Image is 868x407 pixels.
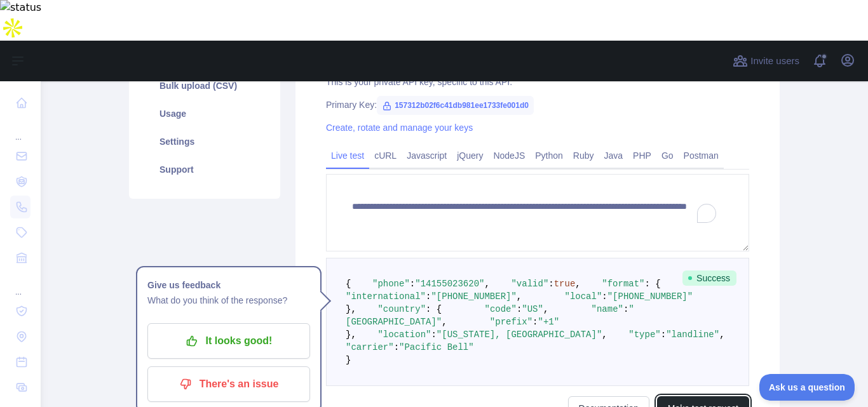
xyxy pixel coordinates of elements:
[377,330,431,340] span: "location"
[147,323,310,359] button: It looks good!
[144,100,265,128] a: Usage
[452,145,488,166] a: jQuery
[645,279,661,289] span: : {
[147,366,310,402] button: There's an issue
[326,145,369,166] a: Live test
[147,277,310,293] h1: Give us feedback
[532,317,538,327] span: :
[484,304,516,314] span: "code"
[564,291,602,302] span: "local"
[666,330,719,340] span: "landline"
[326,98,749,111] div: Primary Key:
[530,145,568,166] a: Python
[346,330,356,340] span: },
[517,291,522,302] span: ,
[488,145,530,166] a: NodeJS
[543,304,548,314] span: ,
[147,293,310,308] p: What do you think of the response?
[575,279,580,289] span: ,
[431,330,436,340] span: :
[157,373,301,395] p: There's an issue
[628,145,656,166] a: PHP
[484,279,489,289] span: ,
[437,330,602,340] span: "[US_STATE], [GEOGRAPHIC_DATA]"
[568,145,599,166] a: Ruby
[157,330,301,352] p: It looks good!
[548,279,553,289] span: :
[326,174,749,251] textarea: To enrich screen reader interactions, please activate Accessibility in Grammarly extension settings
[369,145,402,166] a: cURL
[415,279,484,289] span: "14155023620"
[346,342,394,352] span: "carrier"
[377,96,534,115] span: 157312b02f6c41db981ee1733fe001d0
[144,156,265,183] a: Support
[346,355,351,365] span: }
[602,330,607,340] span: ,
[326,123,473,133] a: Create, rotate and manage your keys
[656,145,679,166] a: Go
[372,279,410,289] span: "phone"
[144,72,265,100] a: Bulk upload (CSV)
[661,330,666,340] span: :
[592,304,623,314] span: "name"
[377,304,426,314] span: "country"
[750,54,799,69] span: Invite users
[410,279,415,289] span: :
[426,304,442,314] span: : {
[602,291,607,302] span: :
[144,128,265,156] a: Settings
[490,317,532,327] span: "prefix"
[402,145,452,166] a: Javascript
[730,51,802,71] button: Invite users
[679,145,724,166] a: Postman
[682,270,736,286] span: Success
[522,304,543,314] span: "US"
[554,279,576,289] span: true
[623,304,628,314] span: :
[431,291,516,302] span: "[PHONE_NUMBER]"
[599,145,628,166] a: Java
[538,317,559,327] span: "+1"
[326,76,749,88] div: This is your private API key, specific to this API.
[346,304,356,314] span: },
[346,279,351,289] span: {
[10,117,31,142] div: ...
[719,330,724,340] span: ,
[628,330,660,340] span: "type"
[442,317,447,327] span: ,
[607,291,693,302] span: "[PHONE_NUMBER]"
[399,342,474,352] span: "Pacific Bell"
[346,291,426,302] span: "international"
[426,291,431,302] span: :
[10,272,31,297] div: ...
[517,304,522,314] span: :
[602,279,644,289] span: "format"
[759,374,855,401] iframe: Toggle Customer Support
[394,342,399,352] span: :
[511,279,548,289] span: "valid"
